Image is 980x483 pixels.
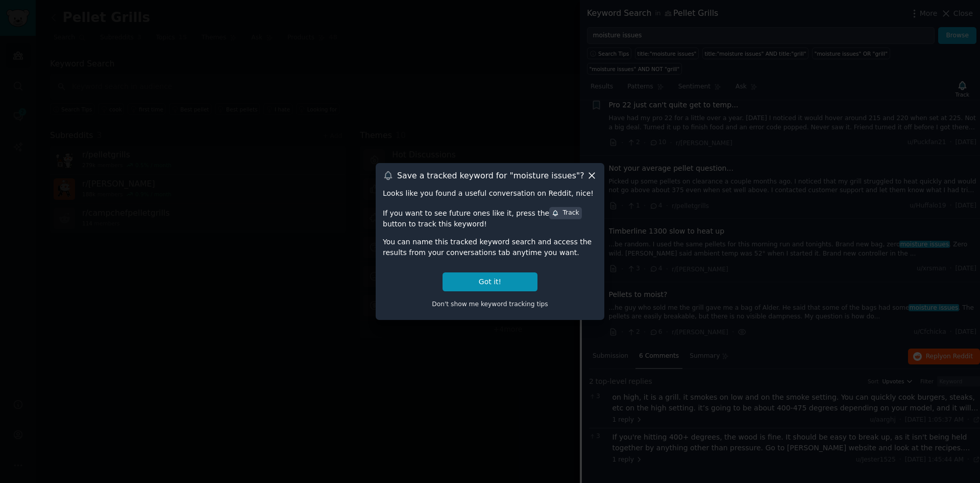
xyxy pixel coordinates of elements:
[383,237,597,258] div: You can name this tracked keyword search and access the results from your conversations tab anyti...
[397,170,584,181] h3: Save a tracked keyword for " moisture issues "?
[432,301,548,308] span: Don't show me keyword tracking tips
[443,272,537,291] button: Got it!
[383,206,597,229] div: If you want to see future ones like it, press the button to track this keyword!
[383,188,597,199] div: Looks like you found a useful conversation on Reddit, nice!
[552,209,579,218] div: Track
